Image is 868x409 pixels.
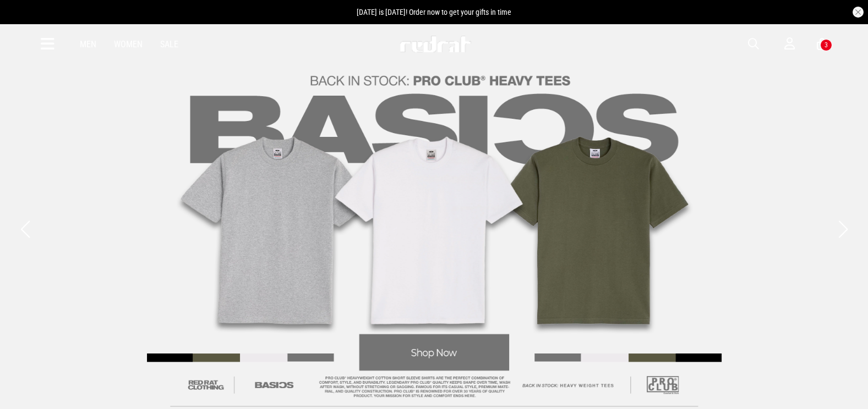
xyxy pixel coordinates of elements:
[399,36,472,52] img: Redrat logo
[114,39,143,49] a: Women
[817,38,827,50] a: 3
[825,41,828,49] div: 3
[160,39,178,49] a: Sale
[80,39,96,49] a: Men
[9,4,42,37] button: Open LiveChat chat widget
[357,8,511,16] span: [DATE] is [DATE]! Order now to get your gifts in time
[836,217,850,241] button: Next slide
[18,217,32,241] button: Previous slide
